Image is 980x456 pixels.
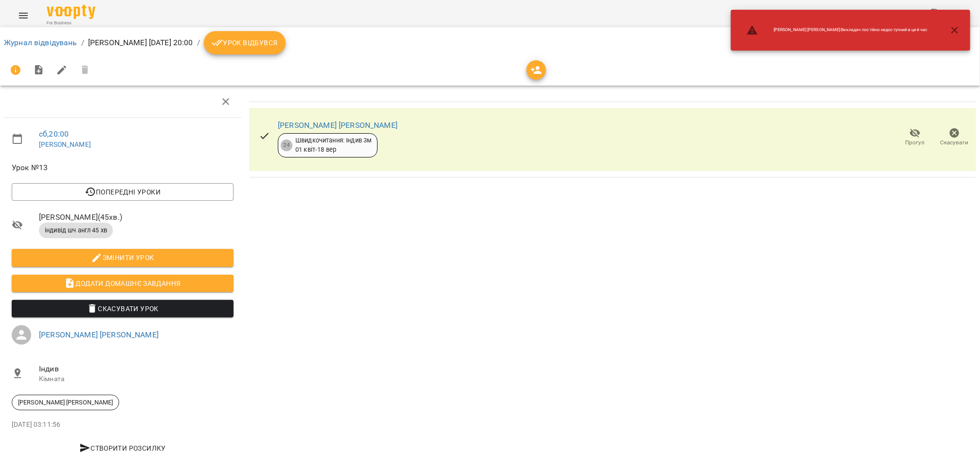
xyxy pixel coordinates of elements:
li: / [197,37,200,49]
img: Voopty Logo [47,5,95,19]
p: Кімната [39,374,234,384]
p: [PERSON_NAME] [DATE] 20:00 [88,37,193,49]
span: Додати домашнє завдання [19,278,226,289]
span: Урок №13 [12,162,234,174]
li: [PERSON_NAME] [PERSON_NAME] : Викладач постійно недоступний в цей час [739,20,935,40]
div: [PERSON_NAME] [PERSON_NAME] [12,395,119,410]
button: Скасувати Урок [12,300,234,317]
button: Попередні уроки [12,183,234,201]
span: Індив [39,363,234,375]
a: [PERSON_NAME] [PERSON_NAME] [39,330,159,339]
a: Журнал відвідувань [4,38,77,47]
span: [PERSON_NAME] [PERSON_NAME] [12,398,119,407]
a: сб , 20:00 [39,129,69,139]
li: / [81,37,84,49]
p: [DATE] 03:11:56 [12,420,234,430]
a: [PERSON_NAME] [PERSON_NAME] [278,121,398,130]
span: індивід шч англ 45 хв [39,226,113,235]
button: Menu [12,4,35,27]
span: Скасувати Урок [19,303,226,315]
button: Скасувати [935,124,974,151]
div: 24 [281,140,292,151]
button: Прогул [895,124,935,151]
span: Урок відбувся [212,37,278,49]
span: For Business [47,20,95,26]
span: Створити розсилку [16,442,230,454]
span: Скасувати [941,139,969,147]
span: [PERSON_NAME] ( 45 хв. ) [39,211,234,223]
button: Змінити урок [12,249,234,266]
span: Попередні уроки [19,186,226,198]
span: Прогул [906,139,925,147]
button: Додати домашнє завдання [12,275,234,292]
nav: breadcrumb [4,31,976,54]
span: Змінити урок [19,252,226,263]
div: Швидкочитання: Індив 3м 01 квіт - 18 вер [295,136,371,154]
a: [PERSON_NAME] [39,140,91,148]
button: Урок відбувся [204,31,286,54]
